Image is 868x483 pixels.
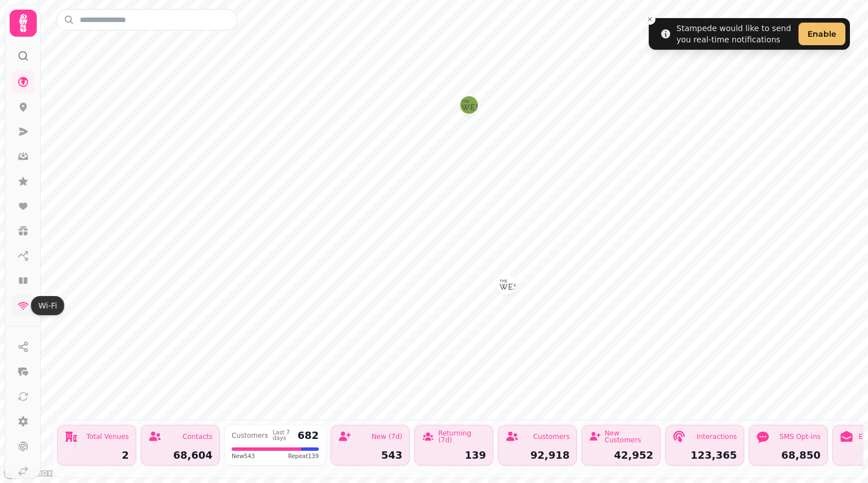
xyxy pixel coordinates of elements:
div: 68,850 [756,450,821,460]
div: 123,365 [672,450,737,460]
button: The Wesley Camden Town [460,96,478,114]
div: 139 [422,450,486,460]
button: The Wesley Euston [498,276,516,294]
div: 68,604 [148,450,212,460]
div: 543 [338,450,402,460]
a: Mapbox logo [3,467,53,480]
button: Enable [798,23,845,45]
button: Close toast [644,14,656,25]
div: New (7d) [371,433,402,440]
div: New Customers [605,430,653,443]
div: Total Venues [86,433,129,440]
div: Last 7 days [273,430,293,441]
div: 42,952 [589,450,653,460]
div: Returning (7d) [438,430,486,443]
div: 92,918 [505,450,570,460]
div: Wi-Fi [31,296,64,315]
div: Interactions [697,433,737,440]
div: 2 [64,450,129,460]
div: Map marker [460,96,478,118]
div: SMS Opt-ins [779,433,821,440]
div: Contacts [183,433,212,440]
div: 682 [297,430,319,441]
div: Map marker [498,276,516,297]
div: Stampede would like to send you real-time notifications [676,23,794,45]
div: Customers [533,433,570,440]
span: New 543 [232,452,255,460]
div: Customers [232,432,268,439]
span: Repeat 139 [288,452,319,460]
